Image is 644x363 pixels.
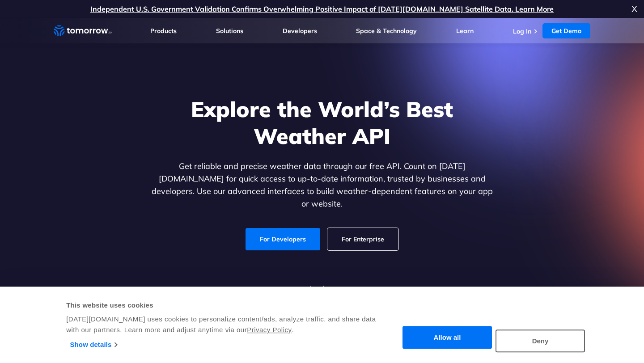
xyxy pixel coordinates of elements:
a: Products [150,27,177,35]
div: This website uses cookies [66,300,387,311]
a: Solutions [216,27,243,35]
a: Independent U.S. Government Validation Confirms Overwhelming Positive Impact of [DATE][DOMAIN_NAM... [90,4,554,13]
a: Space & Technology [356,27,417,35]
h1: Explore the World’s Best Weather API [149,96,495,149]
a: Log In [513,27,531,35]
a: Learn [456,27,474,35]
a: Developers [283,27,317,35]
a: Get Demo [542,23,590,38]
p: Get reliable and precise weather data through our free API. Count on [DATE][DOMAIN_NAME] for quic... [149,160,495,210]
a: Show details [70,338,117,351]
button: Deny [496,329,585,352]
div: [DATE][DOMAIN_NAME] uses cookies to personalize content/ads, analyze traffic, and share data with... [66,314,387,335]
button: Allow all [402,326,492,349]
a: Privacy Policy [247,326,292,333]
a: For Enterprise [327,228,398,250]
a: Home link [54,24,112,38]
a: For Developers [246,228,320,250]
